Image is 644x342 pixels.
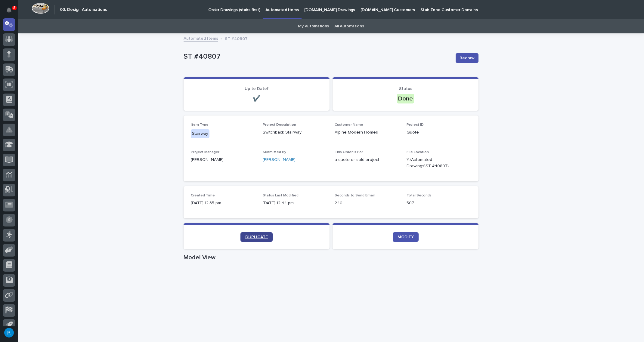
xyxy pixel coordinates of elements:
[334,19,364,33] a: All Automations
[245,235,268,239] span: DUPLICATE
[3,4,15,16] button: Notifications
[191,95,322,102] p: ✔️
[191,150,219,154] span: Project Manager
[460,55,475,61] span: Redraw
[60,7,107,12] h2: 03. Design Automations
[335,123,363,127] span: Customer Name
[399,87,412,91] span: Status
[191,129,209,138] div: Stairway
[32,3,49,14] img: Workspace Logo
[407,194,432,197] span: Total Seconds
[3,326,15,339] button: users-avatar
[407,200,471,206] p: 507
[191,123,209,127] span: Item Type
[263,200,327,206] p: [DATE] 12:44 pm
[263,194,299,197] span: Status Last Modified
[191,200,255,206] p: [DATE] 12:35 pm
[335,200,399,206] p: 240
[263,157,296,163] a: [PERSON_NAME]
[393,232,419,242] a: MODIFY
[13,6,15,10] p: 8
[240,232,273,242] a: DUPLICATE
[335,150,365,154] span: This Order is For...
[245,87,269,91] span: Up to Date?
[191,157,255,163] p: [PERSON_NAME]
[407,150,429,154] span: File Location
[407,123,424,127] span: Project ID
[407,157,457,169] : Y:\Automated Drawings\ST #40807\
[298,19,329,33] a: My Automations
[8,7,15,17] div: Notifications8
[184,35,218,42] a: Automated Items
[335,157,399,163] p: a quote or sold project
[184,254,478,261] h1: Model View
[456,53,478,63] button: Redraw
[263,150,286,154] span: Submitted By
[263,123,296,127] span: Project Description
[397,94,414,103] div: Done
[398,235,414,239] span: MODIFY
[191,194,215,197] span: Created Time
[263,129,327,136] p: Switchback Stairway
[225,35,248,42] p: ST #40807
[335,129,399,136] p: Alpine Modern Homes
[184,52,451,61] p: ST #40807
[335,194,375,197] span: Seconds to Send Email
[407,129,471,136] p: Quote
